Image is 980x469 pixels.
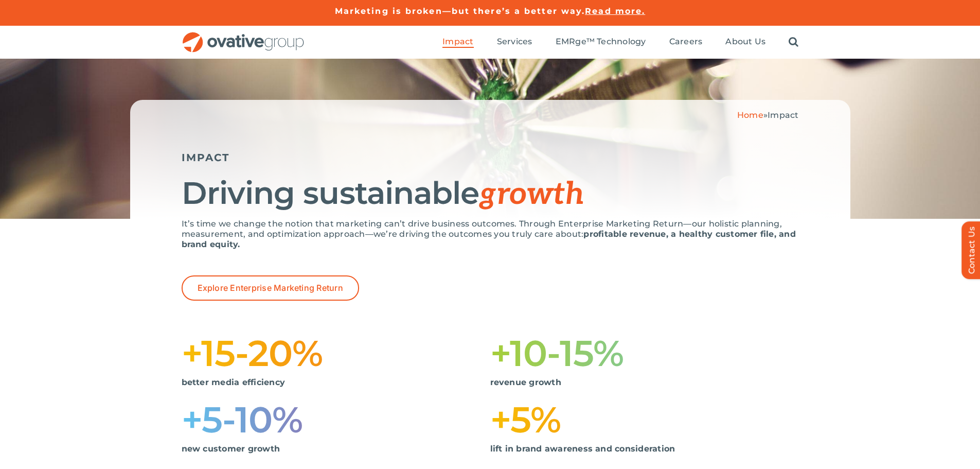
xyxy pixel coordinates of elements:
[669,37,703,47] span: Careers
[556,37,646,48] a: EMRge™ Technology
[198,283,343,293] span: Explore Enterprise Marketing Return
[490,377,561,387] strong: revenue growth
[442,26,798,59] nav: Menu
[737,110,799,120] span: »
[497,37,532,48] a: Services
[737,110,763,120] a: Home
[182,444,280,454] strong: new customer growth
[490,337,799,370] h1: +10-15%
[479,176,584,213] span: growth
[725,37,765,47] span: About Us
[182,377,286,387] strong: better media efficiency
[497,37,532,47] span: Services
[182,275,359,301] a: Explore Enterprise Marketing Return
[182,337,490,370] h1: +15-20%
[442,37,473,48] a: Impact
[335,6,585,16] a: Marketing is broken—but there’s a better way.
[585,6,645,16] a: Read more.
[556,37,646,47] span: EMRge™ Technology
[182,219,799,250] p: It’s time we change the notion that marketing can’t drive business outcomes. Through Enterprise M...
[490,444,675,454] strong: lift in brand awareness and consideration
[490,403,799,436] h1: +5%
[789,37,798,48] a: Search
[725,37,765,48] a: About Us
[182,151,799,164] h5: IMPACT
[669,37,703,48] a: Careers
[182,229,796,249] strong: profitable revenue, a healthy customer file, and brand equity.
[182,31,305,41] a: OG_Full_horizontal_RGB
[182,403,490,436] h1: +5-10%
[442,37,473,47] span: Impact
[768,110,798,120] span: Impact
[182,177,799,211] h1: Driving sustainable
